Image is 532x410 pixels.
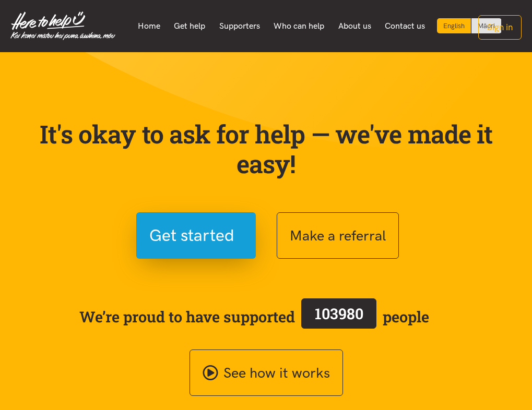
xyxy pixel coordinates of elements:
span: We’re proud to have supported people [79,296,429,337]
a: Supporters [212,15,267,37]
button: Get started [136,212,256,259]
a: Get help [167,15,212,37]
a: Who can help [267,15,332,37]
div: Language toggle [437,18,502,33]
span: 103980 [315,304,363,323]
a: 103980 [295,296,383,337]
a: Switch to Te Reo Māori [471,18,501,33]
a: Home [131,15,167,37]
a: Contact us [378,15,432,37]
p: It's okay to ask for help — we've made it easy! [26,119,506,179]
a: About us [331,15,378,37]
div: Current language [437,18,471,33]
a: See how it works [190,349,343,396]
button: Sign in [478,15,522,40]
button: Make a referral [277,212,399,259]
img: Home [10,11,115,40]
span: Get started [149,222,234,249]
